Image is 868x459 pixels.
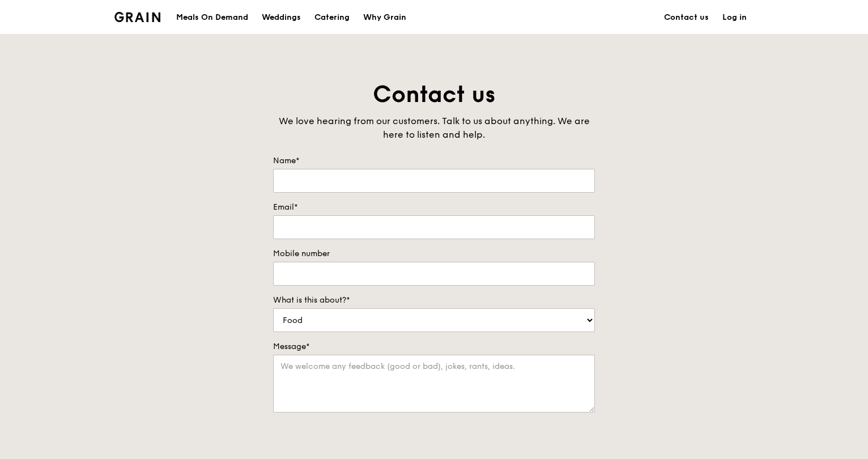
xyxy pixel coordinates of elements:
a: Log in [716,1,754,35]
label: Message* [273,341,595,352]
a: Why Grain [356,1,413,35]
h1: Contact us [273,79,595,110]
img: Grain [114,12,160,22]
label: What is this about?* [273,295,595,306]
div: Why Grain [363,1,406,35]
a: Contact us [657,1,716,35]
div: Catering [314,1,350,35]
label: Mobile number [273,248,595,260]
a: Catering [308,1,356,35]
label: Name* [273,155,595,167]
a: Weddings [255,1,308,35]
div: Meals On Demand [176,1,248,35]
div: Weddings [262,1,301,35]
div: We love hearing from our customers. Talk to us about anything. We are here to listen and help. [273,114,595,142]
label: Email* [273,202,595,213]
